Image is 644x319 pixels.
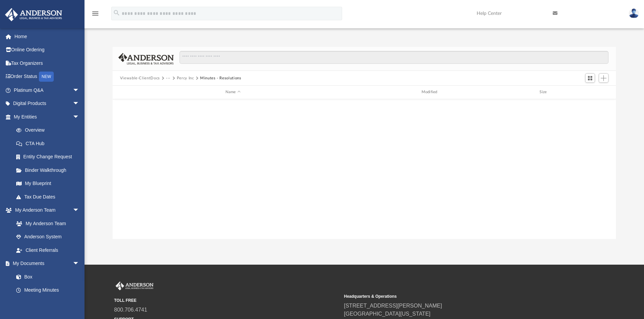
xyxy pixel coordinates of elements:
a: My Anderson Teamarrow_drop_down [5,204,86,217]
a: Meeting Minutes [9,284,86,297]
span: arrow_drop_down [73,97,86,111]
a: My Anderson Team [9,217,83,230]
i: search [113,9,120,17]
a: [STREET_ADDRESS][PERSON_NAME] [344,303,442,309]
a: My Blueprint [9,177,86,190]
div: Name [135,89,330,95]
div: grid [113,99,616,239]
button: Minutes - Resolutions [200,75,241,81]
a: My Entitiesarrow_drop_down [5,110,90,124]
button: Percy Inc [177,75,194,81]
div: Size [531,89,558,95]
i: menu [91,9,99,18]
img: Anderson Advisors Platinum Portal [3,8,64,21]
a: Home [5,30,90,43]
a: Online Ordering [5,43,90,57]
a: [GEOGRAPHIC_DATA][US_STATE] [344,311,431,317]
a: Tax Due Dates [9,190,90,204]
img: Anderson Advisors Platinum Portal [114,282,155,290]
a: Digital Productsarrow_drop_down [5,97,90,110]
span: arrow_drop_down [73,257,86,271]
button: Add [599,73,609,83]
a: Client Referrals [9,243,86,257]
a: Tax Organizers [5,56,90,70]
div: Modified [333,89,528,95]
a: menu [91,13,99,18]
a: Overview [9,124,90,137]
small: TOLL FREE [114,297,339,303]
input: Search files and folders [180,51,609,64]
div: id [561,89,608,95]
button: Viewable-ClientDocs [120,75,160,81]
button: Switch to Grid View [585,73,595,83]
a: Binder Walkthrough [9,163,90,177]
a: CTA Hub [9,137,90,150]
div: NEW [39,72,54,82]
img: User Pic [629,8,639,18]
button: ··· [166,75,170,81]
a: Box [9,270,83,284]
span: arrow_drop_down [73,83,86,97]
a: My Documentsarrow_drop_down [5,257,86,270]
a: 800.706.4741 [114,307,147,313]
small: Headquarters & Operations [344,293,569,299]
a: Order StatusNEW [5,70,90,84]
a: Entity Change Request [9,150,90,164]
div: id [116,89,133,95]
a: Platinum Q&Aarrow_drop_down [5,83,90,97]
a: Anderson System [9,230,86,244]
span: arrow_drop_down [73,204,86,217]
span: arrow_drop_down [73,110,86,124]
